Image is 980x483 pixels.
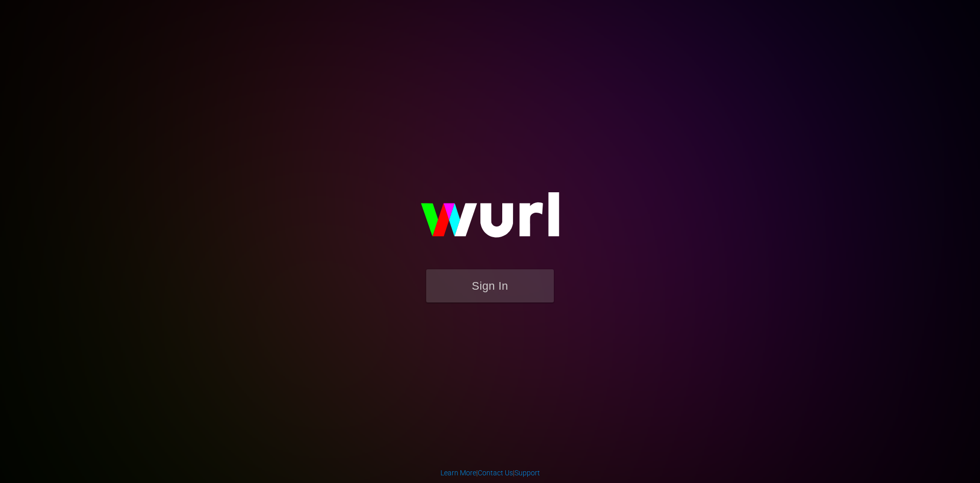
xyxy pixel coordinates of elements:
button: Sign In [426,269,554,302]
div: | | [440,468,540,478]
a: Contact Us [478,469,513,477]
img: wurl-logo-on-black-223613ac3d8ba8fe6dc639794a292ebdb59501304c7dfd60c99c58986ef67473.svg [388,170,592,269]
a: Learn More [440,469,476,477]
a: Support [514,469,540,477]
